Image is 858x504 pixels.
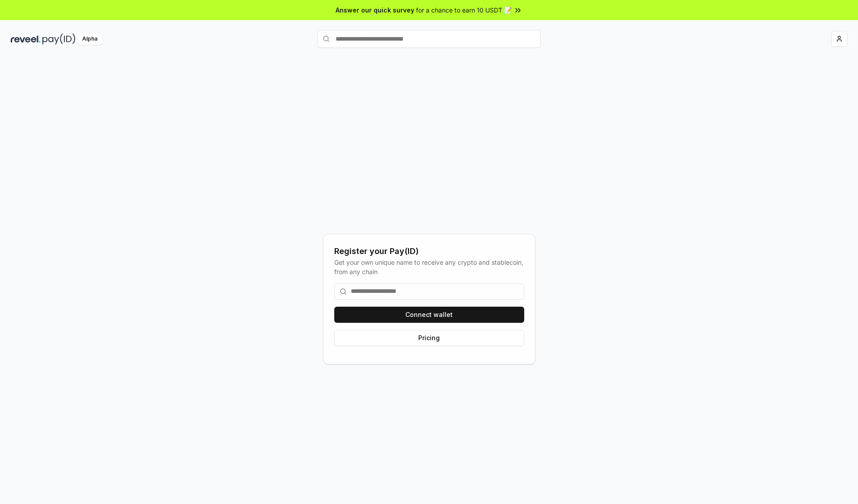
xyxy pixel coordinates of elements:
div: Get your own unique name to receive any crypto and stablecoin, from any chain [334,258,524,276]
button: Pricing [334,330,524,346]
span: for a chance to earn 10 USDT 📝 [416,5,512,15]
span: Answer our quick survey [336,5,414,15]
img: pay_id [42,33,76,45]
div: Alpha [77,33,102,45]
button: Connect wallet [334,307,524,323]
div: Register your Pay(ID) [334,245,524,258]
img: reveel_dark [11,33,41,45]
